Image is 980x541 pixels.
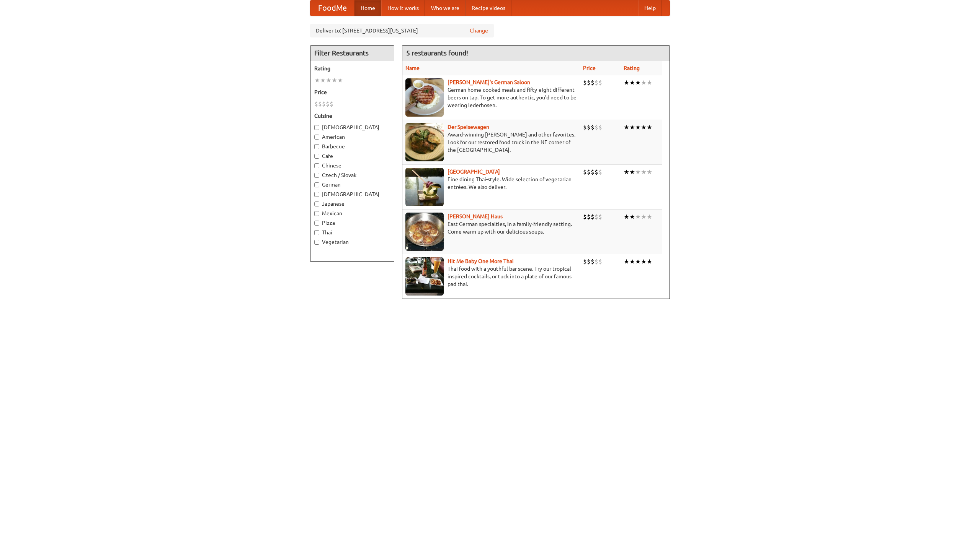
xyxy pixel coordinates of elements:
li: ★ [647,78,652,87]
a: [GEOGRAPHIC_DATA] [448,169,500,175]
input: [DEMOGRAPHIC_DATA] [314,192,319,197]
li: $ [314,100,318,108]
li: ★ [641,168,647,176]
p: Fine dining Thai-style. Wide selection of vegetarian entrées. We also deliver. [405,175,577,191]
li: ★ [337,76,343,84]
a: Help [638,0,662,16]
li: ★ [635,78,641,87]
label: Chinese [314,162,390,169]
li: $ [587,123,591,132]
input: Pizza [314,221,319,226]
label: Mexican [314,210,390,217]
label: Barbecue [314,143,390,150]
img: speisewagen.jpg [405,123,444,161]
li: ★ [647,213,652,221]
p: Award-winning [PERSON_NAME] and other favorites. Look for our restored food truck in the NE corne... [405,131,577,154]
a: Home [354,0,381,16]
li: ★ [332,76,337,84]
img: kohlhaus.jpg [405,213,444,251]
div: Deliver to: [STREET_ADDRESS][US_STATE] [310,24,494,37]
li: $ [330,100,333,108]
label: [DEMOGRAPHIC_DATA] [314,190,390,198]
li: $ [598,213,602,221]
li: ★ [647,123,652,132]
a: [PERSON_NAME] Haus [448,213,503,219]
a: Rating [624,65,640,71]
li: $ [591,257,595,266]
li: $ [326,100,330,108]
p: German home-cooked meals and fifty-eight different beers on tap. To get more authentic, you'd nee... [405,86,577,109]
li: $ [595,257,598,266]
input: Czech / Slovak [314,173,319,178]
li: $ [591,213,595,221]
img: babythai.jpg [405,257,444,296]
li: ★ [641,257,647,266]
li: ★ [624,168,629,176]
li: ★ [624,213,629,221]
li: ★ [629,123,635,132]
li: ★ [641,123,647,132]
li: $ [591,168,595,176]
a: Hit Me Baby One More Thai [448,258,514,264]
a: How it works [381,0,425,16]
label: Pizza [314,219,390,227]
li: ★ [629,78,635,87]
li: $ [598,78,602,87]
li: $ [598,123,602,132]
li: ★ [635,123,641,132]
img: satay.jpg [405,168,444,206]
li: ★ [641,78,647,87]
a: Recipe videos [465,0,511,16]
h5: Rating [314,65,390,72]
li: $ [583,257,587,266]
li: ★ [629,168,635,176]
ng-pluralize: 5 restaurants found! [406,49,468,57]
li: $ [595,213,598,221]
li: ★ [635,257,641,266]
li: ★ [624,78,629,87]
li: $ [583,78,587,87]
a: [PERSON_NAME]'s German Saloon [448,79,530,85]
input: Mexican [314,211,319,216]
a: Der Speisewagen [448,124,489,130]
label: Vegetarian [314,238,390,246]
label: Thai [314,229,390,236]
li: ★ [647,257,652,266]
li: $ [587,257,591,266]
li: $ [591,78,595,87]
input: German [314,182,319,187]
li: $ [595,123,598,132]
li: $ [595,168,598,176]
h4: Filter Restaurants [310,45,394,61]
label: Japanese [314,200,390,208]
li: $ [587,78,591,87]
label: German [314,181,390,188]
li: $ [583,168,587,176]
li: ★ [647,168,652,176]
input: Japanese [314,201,319,206]
li: $ [587,168,591,176]
li: $ [322,100,326,108]
p: Thai food with a youthful bar scene. Try our tropical inspired cocktails, or tuck into a plate of... [405,265,577,288]
li: $ [318,100,322,108]
li: $ [591,123,595,132]
input: American [314,135,319,140]
input: Barbecue [314,144,319,149]
input: Thai [314,230,319,235]
li: ★ [320,76,326,84]
li: ★ [641,213,647,221]
li: $ [595,78,598,87]
p: East German specialties, in a family-friendly setting. Come warm up with our delicious soups. [405,220,577,236]
li: ★ [629,213,635,221]
a: Name [405,65,420,71]
li: $ [583,213,587,221]
img: esthers.jpg [405,78,444,117]
li: ★ [624,257,629,266]
input: [DEMOGRAPHIC_DATA] [314,125,319,130]
a: Price [583,65,596,71]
